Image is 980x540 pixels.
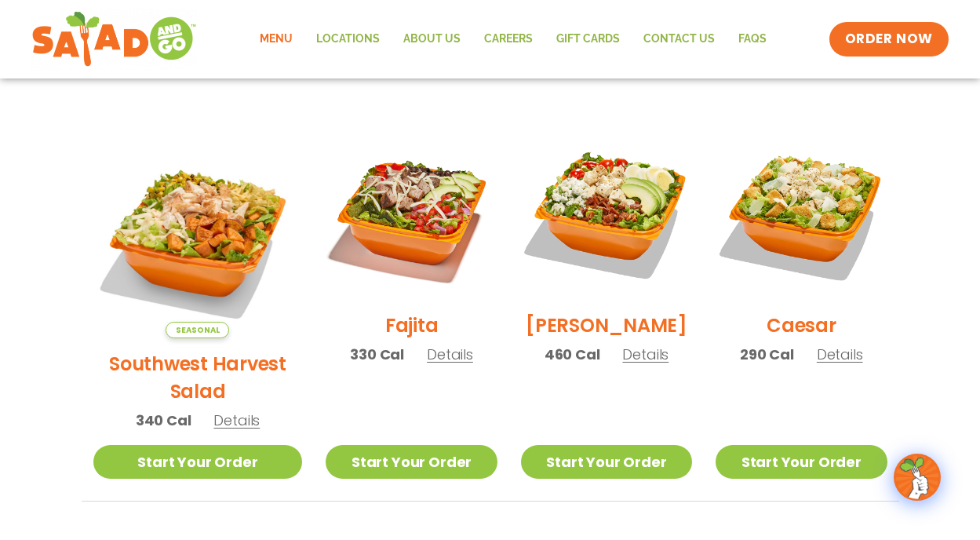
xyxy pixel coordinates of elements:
h2: [PERSON_NAME] [526,312,687,339]
a: Careers [472,21,545,57]
span: Details [622,345,669,364]
a: Start Your Order [716,445,887,479]
h2: Fajita [385,312,439,339]
a: ORDER NOW [829,22,949,57]
h2: Southwest Harvest Salad [93,350,303,405]
a: Contact Us [632,21,727,57]
h2: Caesar [767,312,836,339]
a: Start Your Order [326,445,497,479]
img: Product photo for Fajita Salad [326,129,497,300]
span: Details [817,345,863,364]
img: wpChatIcon [895,455,939,499]
img: new-SAG-logo-768×292 [31,8,197,71]
nav: Menu [248,21,778,57]
span: 340 Cal [136,410,191,431]
span: Details [213,410,260,430]
span: 330 Cal [350,344,404,365]
span: Seasonal [166,322,229,338]
img: Product photo for Southwest Harvest Salad [93,129,303,338]
img: Product photo for Cobb Salad [521,129,692,300]
span: 290 Cal [740,344,794,365]
a: FAQs [727,21,778,57]
span: Details [427,345,473,364]
span: ORDER NOW [845,30,933,49]
img: Product photo for Caesar Salad [716,129,887,300]
a: GIFT CARDS [545,21,632,57]
a: Start Your Order [521,445,692,479]
a: Menu [248,21,304,57]
a: About Us [392,21,472,57]
a: Locations [304,21,392,57]
a: Start Your Order [93,445,303,479]
span: 460 Cal [545,344,600,365]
